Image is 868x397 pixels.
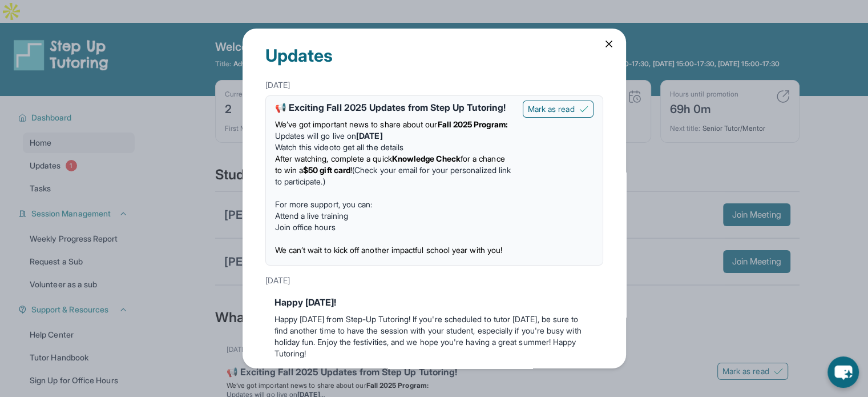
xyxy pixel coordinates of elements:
[275,153,514,187] li: (Check your email for your personalized link to participate.)
[392,154,461,163] strong: Knowledge Check
[265,27,603,75] div: Updates
[350,165,352,175] span: !
[356,131,382,141] strong: [DATE]
[528,103,575,115] span: Mark as read
[275,199,514,210] p: For more support, you can:
[827,356,859,388] button: chat-button
[274,295,594,309] div: Happy [DATE]!
[438,119,508,129] strong: Fall 2025 Program:
[579,105,588,114] img: Mark as read
[275,130,514,142] li: Updates will go live on
[523,101,594,118] button: Mark as read
[275,101,514,114] div: 📢 Exciting Fall 2025 Updates from Step Up Tutoring!
[275,119,438,129] span: We’ve got important news to share about our
[265,75,603,95] div: [DATE]
[303,165,350,175] strong: $50 gift card
[275,142,334,152] a: Watch this video
[275,142,514,153] li: to get all the details
[265,270,603,291] div: [DATE]
[275,222,336,232] a: Join office hours
[275,211,349,220] a: Attend a live training
[275,245,503,255] span: We can’t wait to kick off another impactful school year with you!
[275,154,392,163] span: After watching, complete a quick
[274,314,594,359] p: Happy [DATE] from Step-Up Tutoring! If you're scheduled to tutor [DATE], be sure to find another ...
